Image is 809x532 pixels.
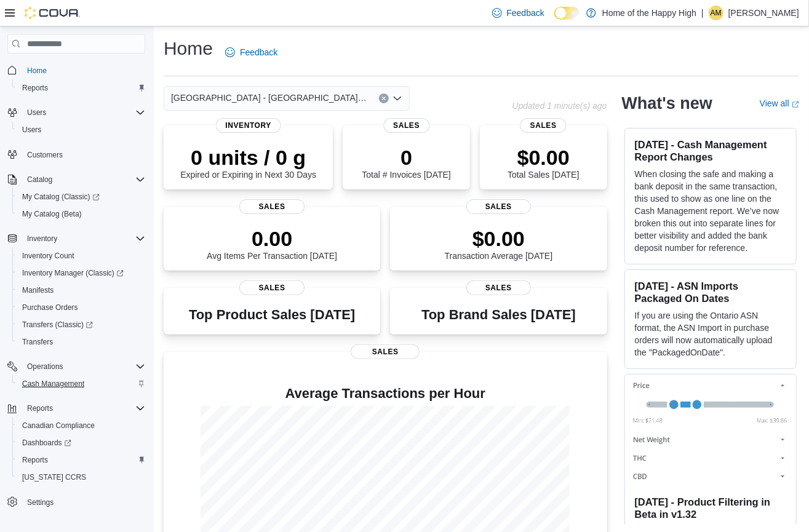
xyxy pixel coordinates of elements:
span: Reports [17,81,145,95]
button: Inventory [22,231,62,246]
span: Home [22,62,145,77]
a: Customers [22,148,68,162]
span: Sales [239,199,305,214]
p: 0 [362,145,451,170]
button: Reports [12,451,150,469]
span: Reports [17,453,145,467]
button: Users [22,105,51,120]
span: AM [711,6,722,20]
span: Reports [27,403,53,413]
span: My Catalog (Classic) [17,189,145,204]
span: Reports [22,455,48,465]
div: Expired or Expiring in Next 30 Days [180,145,316,180]
button: Settings [2,493,150,511]
span: Cash Management [17,376,145,391]
span: Inventory [27,234,57,244]
span: Inventory Count [22,251,74,261]
span: Manifests [22,285,54,295]
button: Reports [22,401,58,416]
span: Customers [22,147,145,162]
a: [US_STATE] CCRS [17,470,91,485]
span: Sales [520,118,567,133]
span: Dashboards [17,435,145,450]
a: Users [17,122,46,137]
span: Settings [22,494,145,510]
span: Inventory [22,231,145,246]
span: Reports [22,401,145,416]
a: Transfers (Classic) [12,316,150,333]
span: Reports [22,83,48,93]
span: Transfers (Classic) [17,317,145,332]
span: Sales [239,280,305,295]
button: [US_STATE] CCRS [12,469,150,486]
a: Reports [17,81,53,95]
input: Dark Mode [554,7,580,20]
a: My Catalog (Classic) [12,188,150,205]
h3: [DATE] - Product Filtering in Beta in v1.32 [635,496,786,520]
span: Feedback [240,46,277,58]
a: Canadian Compliance [17,418,100,433]
a: My Catalog (Beta) [17,207,87,221]
span: Sales [383,118,429,133]
span: Sales [466,199,532,214]
h3: Top Brand Sales [DATE] [421,308,576,322]
p: Updated 1 minute(s) ago [512,101,607,111]
span: [GEOGRAPHIC_DATA] - [GEOGRAPHIC_DATA][PERSON_NAME] - Fire & Flower [171,90,367,105]
img: Cova [25,7,80,19]
button: Transfers [12,333,150,351]
button: Purchase Orders [12,299,150,316]
span: Catalog [27,175,52,185]
span: Inventory Manager (Classic) [22,268,124,278]
svg: External link [792,101,799,108]
p: [PERSON_NAME] [728,6,799,20]
span: Settings [27,498,54,507]
p: $0.00 [508,145,579,170]
div: Total Sales [DATE] [508,145,579,180]
span: Sales [466,280,532,295]
button: Users [2,104,150,121]
p: 0.00 [207,226,337,251]
span: Operations [22,359,145,374]
h1: Home [164,36,213,61]
a: Feedback [220,40,282,65]
a: Home [22,63,52,78]
p: 0 units / 0 g [180,145,316,170]
span: Canadian Compliance [17,418,145,433]
span: Purchase Orders [22,303,78,312]
button: Clear input [379,93,389,103]
span: Canadian Compliance [22,421,95,431]
span: My Catalog (Beta) [22,209,82,219]
a: View allExternal link [760,98,799,108]
span: Customers [27,150,63,160]
a: Dashboards [17,435,76,450]
span: Users [27,108,46,117]
button: Manifests [12,282,150,299]
nav: Complex example [7,56,145,530]
h3: [DATE] - Cash Management Report Changes [635,138,786,163]
span: My Catalog (Classic) [22,192,100,202]
span: Sales [351,344,420,359]
span: Catalog [22,172,145,187]
a: Cash Management [17,376,89,391]
span: Inventory [215,118,281,133]
div: Total # Invoices [DATE] [362,145,451,180]
button: Canadian Compliance [12,417,150,434]
p: When closing the safe and making a bank deposit in the same transaction, this used to show as one... [635,168,786,254]
span: Users [22,125,41,135]
a: Transfers (Classic) [17,317,98,332]
button: Inventory Count [12,247,150,264]
span: Cash Management [22,379,84,389]
a: Inventory Manager (Classic) [12,264,150,282]
div: Transaction Average [DATE] [445,226,553,261]
span: Washington CCRS [17,470,145,485]
a: Settings [22,495,58,510]
button: Operations [22,359,68,374]
span: Inventory Manager (Classic) [17,266,145,280]
a: Transfers [17,335,58,349]
button: Home [2,61,150,79]
h3: [DATE] - ASN Imports Packaged On Dates [635,280,786,304]
span: Users [17,122,145,137]
p: Home of the Happy High [602,6,696,20]
span: Users [22,105,145,120]
span: Feedback [507,7,544,19]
